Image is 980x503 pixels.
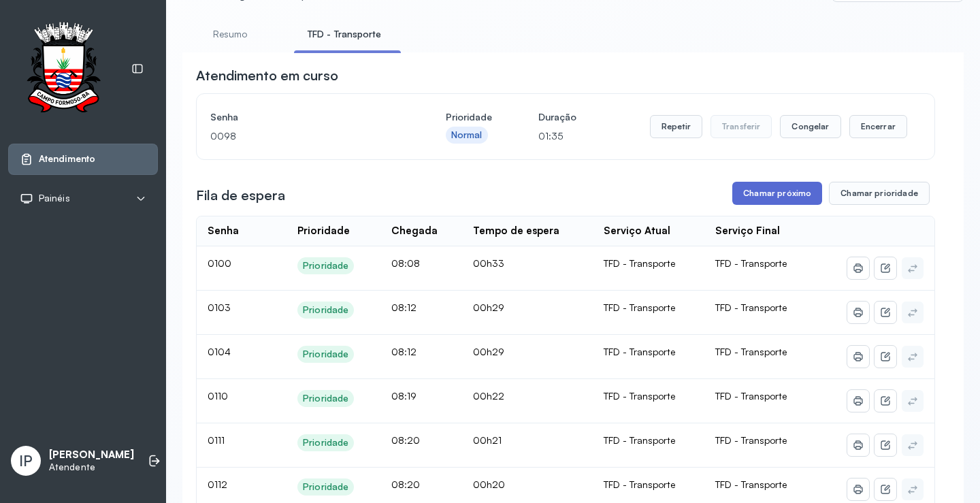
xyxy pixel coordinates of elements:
[391,346,416,357] span: 08:12
[303,437,348,449] div: Prioridade
[650,115,702,138] button: Repetir
[303,393,348,404] div: Prioridade
[39,193,70,204] span: Painéis
[208,225,239,238] div: Senha
[604,302,694,314] div: TFD - Transporte
[732,182,822,205] button: Chamar próximo
[208,434,225,446] span: 0111
[182,23,278,46] a: Resumo
[473,257,504,269] span: 00h33
[303,260,348,272] div: Prioridade
[210,127,399,146] p: 0098
[715,302,787,313] span: TFD - Transporte
[208,257,231,269] span: 0100
[391,225,438,238] div: Chegada
[391,478,420,490] span: 08:20
[604,478,694,491] div: TFD - Transporte
[715,257,787,269] span: TFD - Transporte
[391,302,416,313] span: 08:12
[39,153,95,165] span: Atendimento
[473,478,505,490] span: 00h20
[473,225,559,238] div: Tempo de espera
[208,478,227,490] span: 0112
[208,390,228,402] span: 0110
[604,225,670,238] div: Serviço Atual
[473,390,504,402] span: 00h22
[391,434,420,446] span: 08:20
[473,346,504,357] span: 00h29
[829,182,930,205] button: Chamar prioridade
[451,129,483,141] div: Normal
[20,152,146,166] a: Atendimento
[604,257,694,270] div: TFD - Transporte
[715,478,787,490] span: TFD - Transporte
[715,434,787,446] span: TFD - Transporte
[294,23,395,46] a: TFD - Transporte
[715,346,787,357] span: TFD - Transporte
[49,461,134,473] p: Atendente
[780,115,840,138] button: Congelar
[538,108,576,127] h4: Duração
[473,434,502,446] span: 00h21
[303,481,348,493] div: Prioridade
[604,390,694,402] div: TFD - Transporte
[208,302,231,313] span: 0103
[196,66,338,85] h3: Atendimento em curso
[196,186,285,205] h3: Fila de espera
[473,302,504,313] span: 00h29
[715,390,787,402] span: TFD - Transporte
[849,115,907,138] button: Encerrar
[210,108,399,127] h4: Senha
[303,348,348,360] div: Prioridade
[49,449,134,461] p: [PERSON_NAME]
[303,304,348,316] div: Prioridade
[604,346,694,358] div: TFD - Transporte
[297,225,350,238] div: Prioridade
[538,127,576,146] p: 01:35
[391,390,416,402] span: 08:19
[391,257,420,269] span: 08:08
[604,434,694,447] div: TFD - Transporte
[208,346,231,357] span: 0104
[710,115,772,138] button: Transferir
[446,108,492,127] h4: Prioridade
[715,225,780,238] div: Serviço Final
[14,22,112,116] img: Logotipo do estabelecimento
